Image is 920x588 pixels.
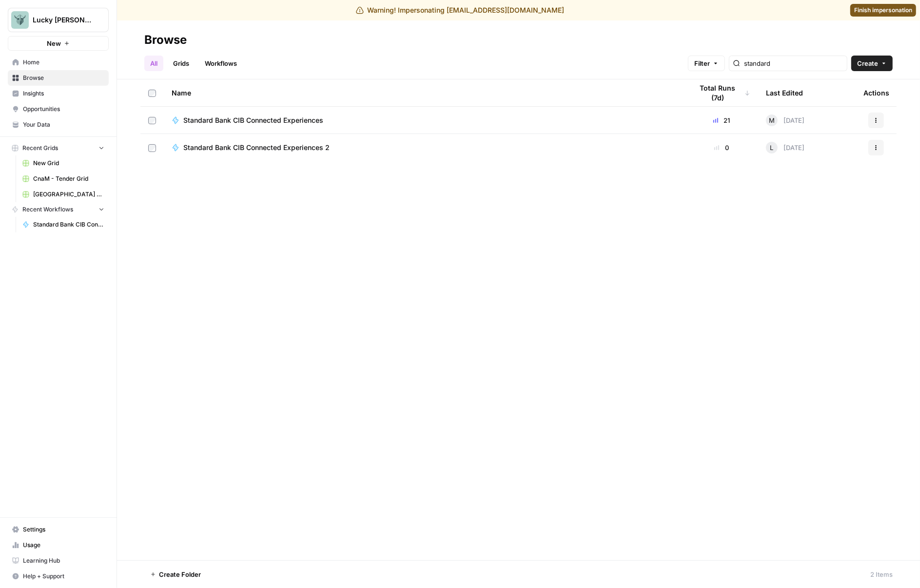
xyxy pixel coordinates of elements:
a: Standard Bank CIB Connected Experiences [172,115,677,125]
button: Help + Support [8,569,109,584]
a: CnaM - Tender Grid [18,171,109,187]
a: Grids [167,56,195,71]
a: Browse [8,70,109,86]
span: Filter [694,58,710,68]
a: Standard Bank CIB Connected Experiences [18,217,109,232]
span: Standard Bank CIB Connected Experiences [33,220,104,229]
input: Search [744,58,843,68]
span: Help + Support [23,572,104,581]
div: Name [172,79,677,106]
span: Insights [23,89,104,98]
a: Usage [8,537,109,553]
a: Opportunities [8,101,109,117]
a: Home [8,55,109,70]
button: Workspace: Lucky Beard [8,8,109,32]
span: New Grid [33,159,104,168]
div: Last Edited [766,79,803,106]
img: Lucky Beard Logo [11,11,29,29]
span: [GEOGRAPHIC_DATA] Tender - Stories [33,190,104,199]
span: L [770,143,774,152]
span: Create Folder [159,569,201,579]
a: Your Data [8,117,109,133]
span: Learning Hub [23,556,104,565]
a: Insights [8,86,109,101]
a: Workflows [199,56,243,71]
div: 2 Items [870,569,893,579]
span: Recent Grids [22,144,58,152]
div: 21 [693,115,750,125]
div: Warning! Impersonating [EMAIL_ADDRESS][DOMAIN_NAME] [356,5,565,15]
a: Learning Hub [8,553,109,569]
button: Create Folder [144,567,207,582]
span: Standard Bank CIB Connected Experiences 2 [183,143,330,152]
div: Total Runs (7d) [693,79,750,106]
a: Finish impersonation [850,4,916,17]
span: Standard Bank CIB Connected Experiences [183,115,323,125]
span: Recent Workflows [22,205,73,214]
span: Settings [23,525,104,534]
span: New [47,38,61,48]
span: CnaM - Tender Grid [33,174,104,183]
span: Home [23,58,104,67]
span: Create [857,58,878,68]
span: Usage [23,541,104,550]
div: Actions [863,79,889,106]
a: [GEOGRAPHIC_DATA] Tender - Stories [18,187,109,202]
button: Recent Grids [8,141,109,155]
a: New Grid [18,155,109,171]
button: New [8,36,109,51]
a: All [144,56,163,71]
button: Recent Workflows [8,202,109,217]
span: Browse [23,74,104,82]
div: Browse [144,32,187,48]
button: Create [851,56,893,71]
div: [DATE] [766,114,804,126]
button: Filter [688,56,725,71]
span: M [769,115,775,125]
a: Settings [8,522,109,537]
div: [DATE] [766,142,804,153]
span: Opportunities [23,105,104,114]
div: 0 [693,143,750,152]
span: Lucky [PERSON_NAME] [33,15,92,25]
span: Finish impersonation [854,6,912,15]
a: Standard Bank CIB Connected Experiences 2 [172,143,677,152]
span: Your Data [23,120,104,129]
